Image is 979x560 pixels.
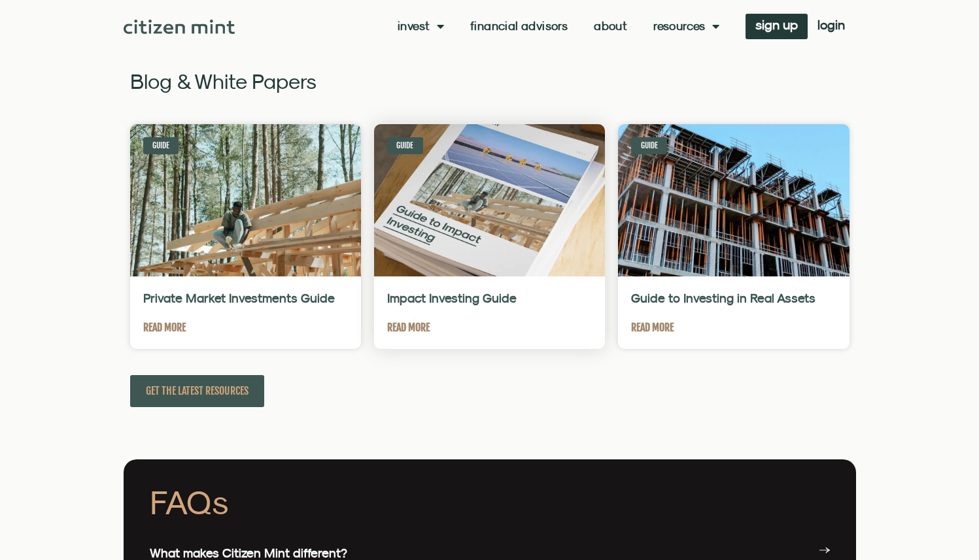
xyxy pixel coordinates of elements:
a: What makes Citizen Mint different? [150,546,347,560]
span: login [817,20,845,29]
h2: Blog & White Papers [130,71,850,91]
div: Guide [631,137,667,154]
a: Read more about Guide to Investing in Real Assets [631,320,674,336]
a: Private Market Investments Guide [143,291,335,305]
img: Citizen Mint [124,20,235,34]
span: GET THE LATEST RESOURCES [146,383,249,399]
div: Guide [143,137,179,154]
div: Guide [387,137,423,154]
span: sign up [755,20,798,29]
nav: Menu [398,20,719,33]
a: Read more about Impact Investing Guide [387,320,430,336]
a: Resources [653,20,719,33]
a: Read more about Private Market Investments Guide [143,320,186,336]
a: Invest [398,20,444,33]
a: Guide to Investing in Real Assets [631,291,816,305]
a: Impact Investing Guide [387,291,517,305]
h2: FAQs [150,486,830,519]
a: About [594,20,627,33]
a: login [808,14,855,39]
a: sign up [746,14,808,39]
a: Financial Advisors [470,20,568,33]
a: GET THE LATEST RESOURCES [130,375,264,407]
